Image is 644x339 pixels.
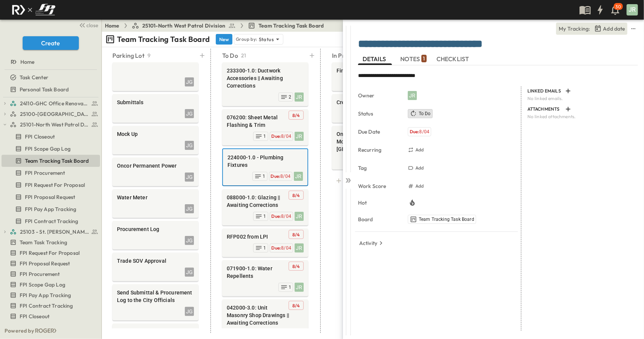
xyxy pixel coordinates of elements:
[2,143,100,155] div: test
[2,300,100,312] div: test
[527,106,562,112] p: ATTACHMENTS
[437,55,471,62] span: CHECKLIST
[185,268,194,277] div: JG
[263,133,266,139] span: 1
[2,131,100,143] div: test
[9,2,58,18] img: c8d7d1ed905e502e8f77bf7063faec64e13b34fdb1f2bdd94b0e311fc34f8000.png
[2,226,100,238] div: test
[20,228,89,236] span: 25103 - St. [PERSON_NAME] Phase 2
[20,86,69,93] span: Personal Task Board
[272,213,281,219] span: Due:
[258,22,324,29] span: Team Tracking Task Board
[292,263,295,269] span: 8
[227,114,304,129] span: 076200: Sheet Metal Flashing & Trim
[358,182,397,190] p: Work Score
[259,35,274,43] p: Status
[295,283,304,292] div: JR
[603,25,625,32] p: Add date
[358,164,397,172] p: Tag
[289,111,304,120] button: Tracking Date Menu
[358,128,397,136] p: Due Date
[400,55,426,62] span: NOTES
[263,173,265,179] span: 1
[105,22,120,29] a: Home
[281,134,291,139] span: 8/04
[297,193,300,198] span: 4
[289,191,304,200] button: Tracking Date Menu
[263,245,266,251] span: 1
[297,303,300,308] span: 4
[419,216,474,222] span: Team Tracking Task Board
[2,119,100,131] div: test
[356,238,388,248] button: Activity
[20,249,80,257] span: FPI Request For Proposal
[410,129,419,134] span: Due:
[185,236,194,245] div: JG
[292,303,295,308] span: 8
[593,24,626,33] button: Tracking Date Menu
[358,146,397,154] p: Recurring
[559,25,590,32] p: My Tracking:
[415,183,424,189] h6: Add
[25,193,75,201] span: FPI Proposal Request
[2,179,100,191] div: test
[423,55,425,62] p: 1
[2,268,100,280] div: test
[25,157,89,165] span: Team Tracking Task Board
[227,304,304,327] span: 042000-3.0: Unit Masonry Shop Drawings || Awaiting Corrections
[222,51,238,60] p: To Do
[227,233,304,240] span: RFP002 from LPI
[408,91,417,100] div: Jayden Ramirez (jramirez@fpibuilders.com)
[117,34,210,45] p: Team Tracking Task Board
[295,132,304,141] div: JR
[20,302,73,310] span: FPI Contract Tracking
[117,225,194,233] span: Procurement Log
[185,77,194,86] div: JG
[227,265,304,280] span: 071900-1.0: Water Repellents
[263,213,266,219] span: 1
[2,257,100,270] div: test
[289,262,304,271] button: Tracking Date Menu
[2,279,100,291] div: test
[358,92,397,99] p: Owner
[629,24,638,33] button: sidedrawer-menu
[25,169,65,177] span: FPI Procurement
[25,145,71,153] span: FPI Scope Gap Log
[117,99,194,106] span: Submittals
[2,83,100,96] div: test
[419,111,431,117] span: To Do
[527,96,633,102] p: No linked emails.
[280,174,290,179] span: 8/04
[415,147,424,153] h6: Add
[408,91,417,100] div: JR
[337,99,413,106] span: Create Procurement Log
[117,130,194,138] span: Mock Up
[359,239,377,247] p: Activity
[185,173,194,182] div: JG
[20,239,67,246] span: Team Task Tracking
[292,112,295,118] span: 8
[117,194,194,201] span: Water Meter
[148,52,151,59] p: 9
[295,263,297,269] span: /
[289,284,291,290] span: 1
[241,52,246,59] p: 21
[272,133,281,139] span: Due:
[292,193,295,198] span: 8
[281,245,291,251] span: 8/04
[25,133,55,140] span: FPI Closeout
[295,193,297,198] span: /
[337,130,413,153] span: Oncor OH Electrical Pole Moved out of [GEOGRAPHIC_DATA]
[295,112,297,118] span: /
[332,51,363,60] p: In Progress
[227,154,303,169] span: 224000-1.0 - Plumbing Fixtures
[216,34,232,45] button: New
[297,232,300,237] span: 4
[2,191,100,203] div: test
[2,215,100,227] div: test
[527,88,562,94] p: LINKED EMAILS
[25,181,85,189] span: FPI Request For Proposal
[20,281,65,288] span: FPI Scope Gap Log
[117,162,194,169] span: Oncor Permanent Power
[289,230,304,239] button: Tracking Date Menu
